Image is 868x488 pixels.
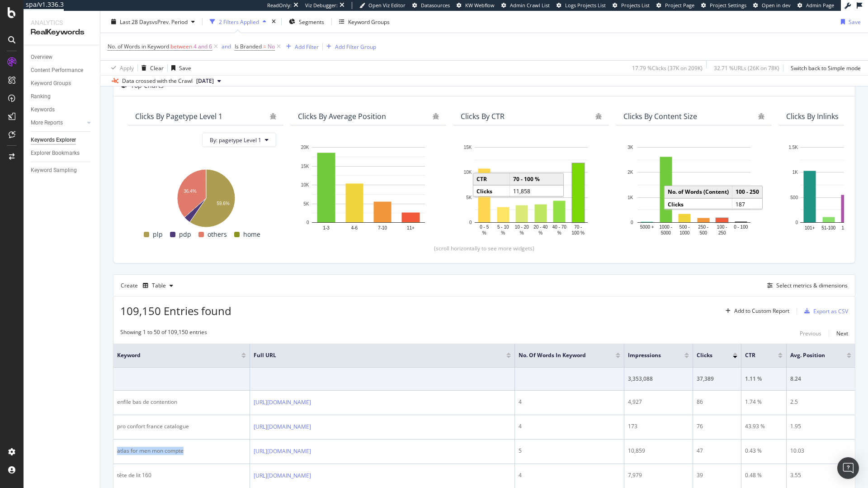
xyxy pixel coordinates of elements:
div: Clicks By pagetype Level 1 [135,112,222,121]
text: 15K [464,145,472,150]
div: 4 [519,422,620,431]
a: Open in dev [753,2,791,9]
span: By: pagetype Level 1 [210,136,261,144]
span: Admin Crawl List [510,2,550,9]
div: 2 Filters Applied [219,18,259,25]
a: [URL][DOMAIN_NAME] [254,471,311,480]
text: 40 - 70 [552,225,567,230]
text: 10 - 20 [515,225,529,230]
span: Avg. Position [790,351,833,359]
div: Clicks By Inlinks [786,112,839,121]
div: bug [595,113,602,120]
div: Keyword Groups [31,79,71,88]
div: Clicks By Average Position [298,112,386,121]
div: ReadOnly: [267,2,292,9]
div: 43.93 % [745,422,783,431]
text: 101+ [805,225,815,230]
div: pro confort france catalogue [117,422,246,431]
text: 1000 [679,230,690,235]
svg: A chart. [135,164,276,229]
a: Ranking [31,92,94,101]
svg: A chart. [298,143,439,237]
div: 7,979 [628,471,689,479]
div: times [270,17,278,26]
div: 4 [519,471,620,479]
text: 59.6% [217,201,229,206]
span: Impressions [628,351,671,359]
a: Overview [31,53,94,62]
div: Create [121,278,177,293]
div: 1.95 [790,422,851,431]
div: enfile bas de contention [117,398,246,406]
button: Keyword Groups [335,14,393,29]
text: 0 [307,220,309,225]
text: 20 - 40 [533,225,548,230]
div: atlas for men mon compte [117,447,246,455]
button: Add to Custom Report [722,304,789,318]
div: Save [849,18,861,25]
div: 1.11 % [745,375,783,383]
text: 0 - 5 [480,225,489,230]
text: % [538,230,542,235]
text: 250 [718,230,726,235]
span: 109,150 Entries found [120,303,231,318]
text: 0 [631,220,633,225]
text: 4-6 [351,225,358,230]
div: Clear [150,64,164,72]
button: [DATE] [193,76,225,86]
span: others [208,229,227,240]
span: 2025 Aug. 15th [196,77,214,85]
div: Overview [31,53,52,62]
div: 2.5 [790,398,851,406]
span: home [243,229,260,240]
a: Logs Projects List [557,2,606,9]
a: Admin Crawl List [501,2,550,9]
a: Keywords [31,105,94,115]
div: 3.55 [790,471,851,479]
div: 47 [697,447,737,455]
a: Admin Page [797,2,834,9]
span: Open Viz Editor [368,2,406,9]
text: 1K [627,195,633,200]
span: pdp [179,229,191,240]
a: Datasources [412,2,450,9]
text: 0 [469,220,472,225]
div: Analytics [31,18,93,27]
a: Keyword Sampling [31,166,94,175]
span: Project Page [665,2,694,9]
div: Clicks By CTR [461,112,505,121]
a: Project Settings [701,2,746,9]
div: 4 [519,398,620,406]
div: Add Filter Group [335,43,376,50]
div: Open Intercom Messenger [837,457,859,479]
button: Segments [285,14,328,29]
div: 1.74 % [745,398,783,406]
div: Table [152,283,166,288]
span: CTR [745,351,764,359]
span: Open in dev [762,2,791,9]
text: 5K [466,195,472,200]
div: bug [433,113,439,120]
div: Select metrics & dimensions [776,282,848,289]
div: 32.71 % URLs ( 26K on 78K ) [714,64,779,72]
div: Next [836,330,848,337]
text: 5K [303,201,309,206]
button: Table [139,278,177,293]
span: between [170,43,192,50]
button: By: pagetype Level 1 [202,133,276,147]
text: 70 - [574,225,582,230]
a: [URL][DOMAIN_NAME] [254,447,311,456]
text: 51-100 [821,225,836,230]
button: Save [837,14,861,29]
text: 100 - [717,225,727,230]
div: 0.48 % [745,471,783,479]
button: Last 28 DaysvsPrev. Period [108,14,198,29]
text: 100 % [572,230,585,235]
svg: A chart. [623,143,764,237]
div: Switch back to Simple mode [791,64,861,72]
a: [URL][DOMAIN_NAME] [254,398,311,407]
div: Export as CSV [813,307,848,315]
div: 0.43 % [745,447,783,455]
div: RealKeywords [31,27,93,38]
